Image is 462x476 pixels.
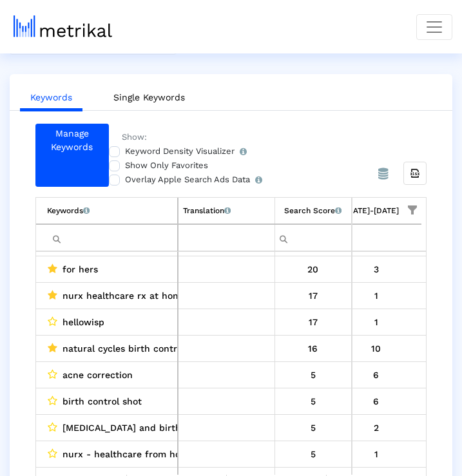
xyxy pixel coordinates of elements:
div: 20 [280,261,347,278]
div: 08/17/25-08/23/25 [345,202,399,219]
span: acne correction [63,367,133,383]
input: Filter cell [275,227,352,249]
div: 8/23/25 [331,419,422,436]
div: 8/23/25 [331,446,422,462]
div: 17 [280,287,347,304]
span: for hers [63,261,98,278]
input: Filter cell [178,227,274,249]
td: Column Translation [178,198,274,224]
label: Keyword Density Visualizer [122,144,401,158]
div: 5 [280,367,347,383]
div: 5 [280,446,347,462]
td: Column Keyword [36,198,178,224]
span: nurx - healthcare from home [63,446,194,462]
td: Filter cell [322,224,421,251]
span: hellowisp [63,314,104,330]
div: 5 [280,419,347,436]
span: natural cycles birth control [63,340,185,357]
label: Show Only Favorites [122,158,401,173]
div: 8/23/25 [331,340,422,357]
div: 8/23/25 [331,393,422,410]
span: nurx healthcare rx at home [63,287,186,304]
button: Toggle navigation [416,14,452,40]
td: Filter cell [36,224,178,251]
td: Column Search Score [274,198,352,224]
div: 8/23/25 [331,314,422,330]
div: 5 [280,393,347,410]
div: Export all data [403,162,427,185]
span: Show filter options for column '08/17/25-08/23/25' [408,205,417,214]
img: metrical-logo-light.png [14,15,112,37]
td: Filter cell [274,224,352,251]
div: Keywords [47,202,90,219]
div: 8/23/25 [331,287,422,304]
span: [MEDICAL_DATA] and birth control pill [63,419,233,436]
td: Column 08/17/25-08/23/25 [322,198,421,224]
input: Filter cell [47,227,177,249]
td: Filter cell [178,224,274,251]
div: Translation [183,202,231,219]
div: 17 [280,314,347,330]
div: 16 [280,340,347,357]
div: 8/23/25 [331,367,422,383]
input: Filter cell [322,227,422,249]
div: Show: [109,130,420,144]
a: Single Keywords [103,86,195,109]
a: Keywords [20,86,82,111]
label: Overlay Apple Search Ads Data [122,173,401,187]
div: Search Score [284,202,342,219]
a: Manage Keywords [35,124,109,187]
div: 8/23/25 [331,261,422,278]
span: birth control shot [63,393,142,410]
